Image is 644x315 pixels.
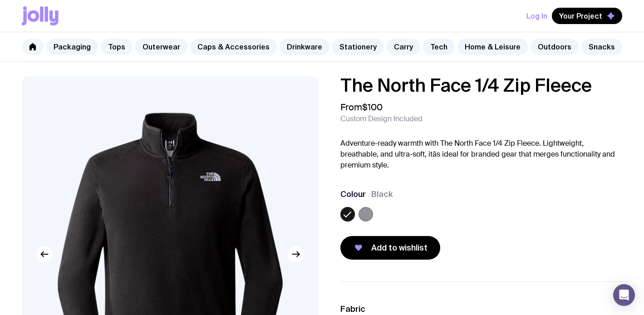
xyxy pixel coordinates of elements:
[46,39,98,55] a: Packaging
[457,39,528,55] a: Home & Leisure
[190,39,277,55] a: Caps & Accessories
[135,39,187,55] a: Outerwear
[340,304,623,315] h3: Fabric
[371,242,428,253] span: Add to wishlist
[613,284,635,306] div: Open Intercom Messenger
[526,8,547,24] button: Log In
[362,101,383,113] span: $100
[340,102,383,113] span: From
[340,114,423,123] span: Custom Design Included
[371,189,393,200] span: Black
[387,39,420,55] a: Carry
[340,189,366,200] h3: Colour
[340,138,623,171] p: Adventure-ready warmth with The North Face 1/4 Zip Fleece. Lightweight, breathable, and ultra-sof...
[340,76,623,94] h1: The North Face 1/4 Zip Fleece
[559,11,602,20] span: Your Project
[101,39,133,55] a: Tops
[423,39,455,55] a: Tech
[332,39,384,55] a: Stationery
[581,39,622,55] a: Snacks
[552,8,622,24] button: Your Project
[531,39,579,55] a: Outdoors
[340,236,440,260] button: Add to wishlist
[280,39,329,55] a: Drinkware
